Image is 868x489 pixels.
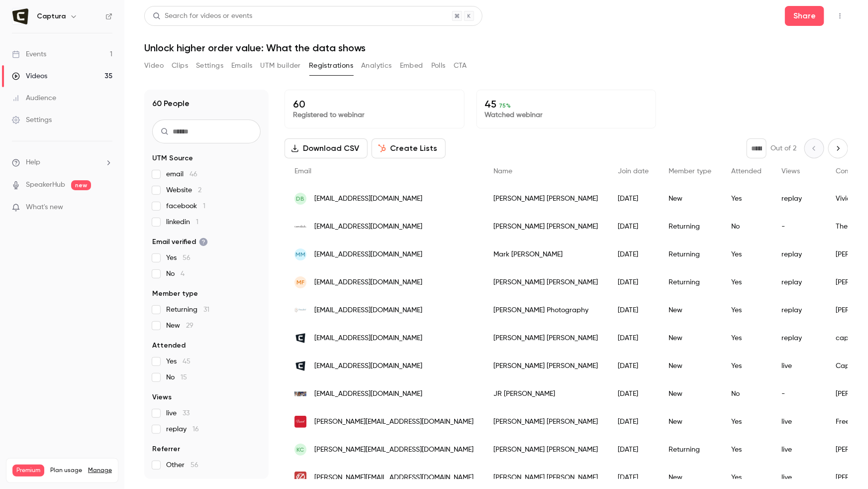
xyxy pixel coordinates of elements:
div: Yes [721,185,772,213]
span: Member type [152,289,198,299]
div: Returning [659,436,721,464]
div: New [659,408,721,436]
span: [EMAIL_ADDRESS][DOMAIN_NAME] [314,361,422,371]
button: Next page [828,138,848,158]
div: live [772,352,826,380]
div: Audience [12,93,56,103]
span: 45 [183,358,191,365]
span: Plan usage [50,467,82,475]
span: [EMAIL_ADDRESS][DOMAIN_NAME] [314,277,422,288]
div: Yes [721,296,772,324]
div: New [659,352,721,380]
div: [DATE] [608,408,659,436]
span: 56 [191,462,198,469]
div: New [659,324,721,352]
div: Videos [12,71,47,81]
div: [PERSON_NAME] [PERSON_NAME] [483,213,608,241]
li: help-dropdown-opener [12,157,112,168]
span: replay [166,424,199,434]
span: Email [294,168,311,175]
p: Out of 2 [771,143,796,153]
p: 45 [485,98,648,110]
span: What's new [26,202,63,213]
span: new [71,180,91,190]
div: Yes [721,241,772,268]
iframe: Noticeable Trigger [100,203,112,212]
span: 2 [198,187,201,194]
span: New [166,321,193,331]
button: Embed [400,58,423,74]
button: Share [785,6,824,26]
div: New [659,380,721,408]
span: 31 [203,306,209,313]
section: facet-groups [152,153,261,470]
button: Settings [196,58,223,74]
div: replay [772,241,826,268]
span: Join date [618,168,649,175]
button: Registrations [309,58,353,74]
div: replay [772,324,826,352]
div: [DATE] [608,241,659,268]
span: Referrer [152,444,180,454]
span: Views [152,392,172,402]
span: Attended [152,341,186,351]
span: 29 [186,322,193,329]
h1: 60 People [152,98,190,110]
img: freedphoto.com [294,416,306,428]
div: replay [772,296,826,324]
a: Manage [88,467,112,475]
h1: Unlock higher order value: What the data shows [144,42,848,54]
div: Search for videos or events [153,11,252,21]
span: Member type [669,168,711,175]
span: [EMAIL_ADDRESS][DOMAIN_NAME] [314,249,422,260]
span: No [166,269,185,279]
button: CTA [454,58,467,74]
div: - [772,380,826,408]
div: [PERSON_NAME] [PERSON_NAME] [483,352,608,380]
div: [PERSON_NAME] [PERSON_NAME] [483,408,608,436]
span: [EMAIL_ADDRESS][DOMAIN_NAME] [314,333,422,344]
div: live [772,408,826,436]
button: Analytics [361,58,392,74]
span: Help [26,157,40,168]
div: live [772,436,826,464]
div: Returning [659,241,721,268]
span: Name [493,168,512,175]
span: Views [781,168,800,175]
div: [DATE] [608,380,659,408]
span: email [166,169,197,179]
p: Registered to webinar [293,110,456,120]
div: [PERSON_NAME] [PERSON_NAME] [483,436,608,464]
div: Yes [721,352,772,380]
span: Returning [166,305,209,315]
div: No [721,213,772,241]
p: 60 [293,98,456,110]
div: [DATE] [608,436,659,464]
button: Top Bar Actions [832,8,848,24]
h6: Captura [37,11,66,21]
div: [DATE] [608,213,659,241]
div: JR [PERSON_NAME] [483,380,608,408]
img: vernonphoto.com [294,472,306,484]
div: [DATE] [608,268,659,296]
span: live [166,408,190,418]
button: Create Lists [372,138,446,158]
span: 1 [196,219,198,226]
div: New [659,296,721,324]
span: 46 [190,171,197,178]
div: New [659,185,721,213]
button: UTM builder [261,58,301,74]
button: Polls [431,58,446,74]
div: Settings [12,115,52,125]
button: Video [144,58,164,74]
span: KC [297,445,304,454]
div: [DATE] [608,185,659,213]
div: Yes [721,408,772,436]
button: Clips [172,58,188,74]
div: Yes [721,324,772,352]
span: UTM Source [152,153,193,163]
span: Website [166,185,201,195]
span: 4 [181,270,185,277]
span: Premium [12,465,44,477]
span: Attended [731,168,762,175]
